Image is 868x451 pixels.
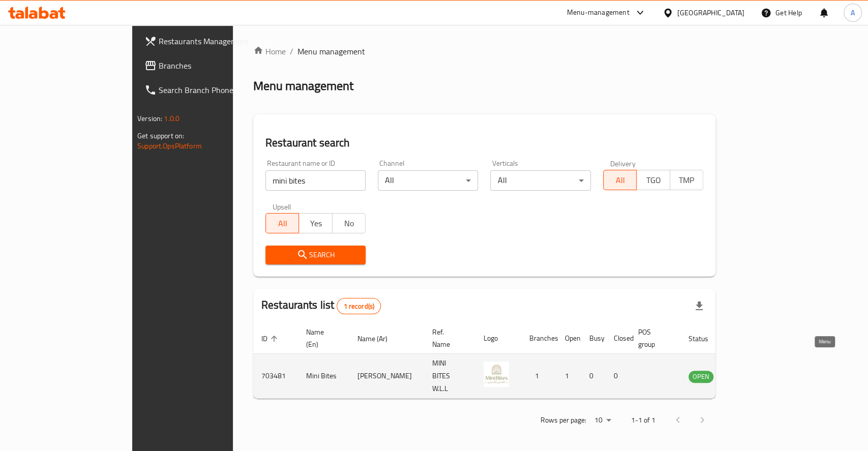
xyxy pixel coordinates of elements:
[851,7,855,18] span: A
[164,112,179,125] span: 1.0.0
[636,170,670,190] button: TGO
[484,362,509,387] img: Mini Bites
[670,170,703,190] button: TMP
[265,135,703,151] h2: Restaurant search
[261,333,281,345] span: ID
[674,173,699,188] span: TMP
[297,45,365,57] span: Menu management
[265,246,366,264] button: Search
[265,213,299,233] button: All
[631,414,655,427] p: 1-1 of 1
[337,302,380,311] span: 1 record(s)
[557,354,581,399] td: 1
[475,323,521,354] th: Logo
[332,213,366,233] button: No
[603,170,637,190] button: All
[290,45,293,57] li: /
[265,170,366,191] input: Search for restaurant name or ID..
[337,216,362,231] span: No
[557,323,581,354] th: Open
[521,323,557,354] th: Branches
[689,333,722,345] span: Status
[378,170,478,191] div: All
[306,326,337,350] span: Name (En)
[136,29,277,53] a: Restaurants Management
[490,170,590,191] div: All
[253,78,353,94] h2: Menu management
[136,78,277,102] a: Search Branch Phone
[608,173,633,188] span: All
[677,7,744,18] div: [GEOGRAPHIC_DATA]
[606,323,630,354] th: Closed
[337,298,381,314] div: Total records count
[581,323,606,354] th: Busy
[541,414,586,427] p: Rows per page:
[136,53,277,78] a: Branches
[424,354,475,399] td: MINI BITES W.L.L
[357,333,401,345] span: Name (Ar)
[137,139,202,153] a: Support.OpsPlatform
[567,7,630,19] div: Menu-management
[270,216,295,231] span: All
[689,371,713,382] span: OPEN
[137,129,184,142] span: Get support on:
[638,326,668,350] span: POS group
[298,354,349,399] td: Mini Bites
[274,249,357,261] span: Search
[349,354,424,399] td: [PERSON_NAME]
[590,413,615,428] div: Rows per page:
[253,323,769,399] table: enhanced table
[159,35,269,47] span: Restaurants Management
[298,213,332,233] button: Yes
[159,84,269,96] span: Search Branch Phone
[432,326,463,350] span: Ref. Name
[521,354,557,399] td: 1
[641,173,666,188] span: TGO
[606,354,630,399] td: 0
[137,112,162,125] span: Version:
[610,160,636,167] label: Delivery
[159,59,269,72] span: Branches
[261,297,381,314] h2: Restaurants list
[253,45,715,57] nav: breadcrumb
[273,203,291,210] label: Upsell
[303,216,328,231] span: Yes
[581,354,606,399] td: 0
[687,294,711,318] div: Export file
